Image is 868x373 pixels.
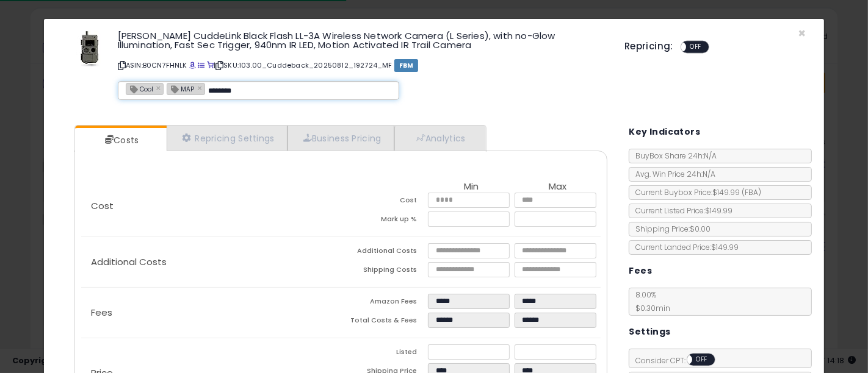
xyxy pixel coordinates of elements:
span: Shipping Price: $0.00 [629,224,711,234]
p: Additional Costs [81,257,341,267]
span: Avg. Win Price 24h: N/A [629,169,715,179]
td: Cost [341,193,428,211]
span: × [798,24,806,42]
td: Amazon Fees [341,294,428,313]
span: Consider CPT: [629,355,731,366]
a: Analytics [394,126,485,151]
h5: Repricing: [624,41,673,51]
a: Your listing only [207,60,214,70]
th: Max [515,182,601,193]
span: OFF [686,42,706,52]
img: 31ib+zH3YlL._SL60_.jpg [71,31,108,68]
a: BuyBox page [189,60,196,70]
h5: Key Indicators [629,124,700,140]
span: ( FBA ) [742,187,761,197]
span: Current Landed Price: $149.99 [629,242,739,252]
a: Repricing Settings [167,126,288,151]
span: FBM [394,59,419,72]
p: ASIN: B0CN7FHNLK | SKU: 103.00_Cuddeback_20250812_192724_MF [118,55,606,75]
p: Cost [81,201,341,211]
span: Current Buybox Price: [629,187,761,197]
a: All offer listings [198,60,204,70]
span: Cool [126,83,153,94]
th: Min [428,182,515,193]
td: Total Costs & Fees [341,313,428,332]
td: Listed [341,344,428,363]
h5: Fees [629,263,652,279]
a: × [197,82,204,93]
td: Shipping Costs [341,262,428,281]
span: 8.00 % [629,290,670,313]
td: Mark up % [341,211,428,230]
span: Current Listed Price: $149.99 [629,205,732,216]
h5: Settings [629,324,670,339]
span: $0.30 min [629,303,670,313]
a: × [156,82,164,93]
span: BuyBox Share 24h: N/A [629,151,717,161]
span: MAP [167,83,194,94]
span: OFF [693,355,712,365]
a: Costs [75,128,165,152]
span: $149.99 [712,187,761,197]
td: Additional Costs [341,243,428,262]
p: Fees [81,308,341,318]
h3: [PERSON_NAME] CuddeLink Black Flash LL-3A Wireless Network Camera (L Series), with no-Glow Illumi... [118,31,606,49]
a: Business Pricing [288,126,394,151]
